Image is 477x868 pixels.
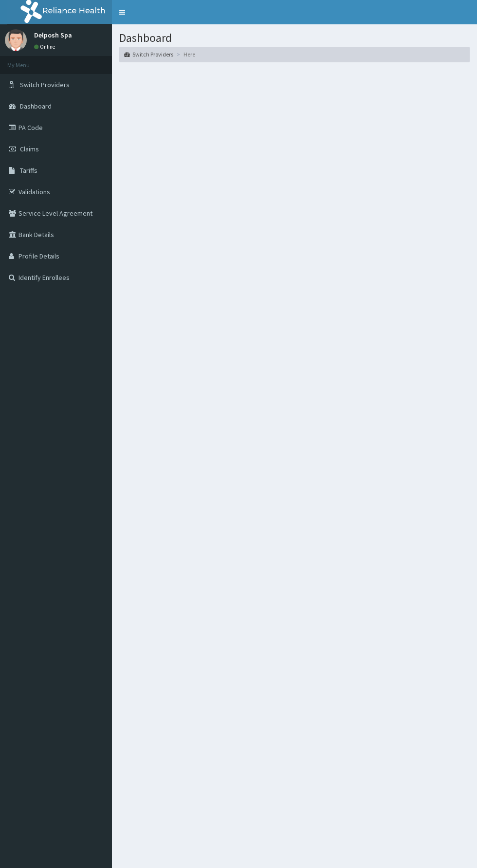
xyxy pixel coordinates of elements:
[20,102,52,111] span: Dashboard
[5,29,27,51] img: User Image
[34,32,72,38] p: Delposh Spa
[34,43,57,50] a: Online
[20,145,39,153] span: Claims
[119,32,470,44] h1: Dashboard
[20,166,37,175] span: Tariffs
[124,50,173,58] a: Switch Providers
[20,80,70,89] span: Switch Providers
[174,50,195,58] li: Here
